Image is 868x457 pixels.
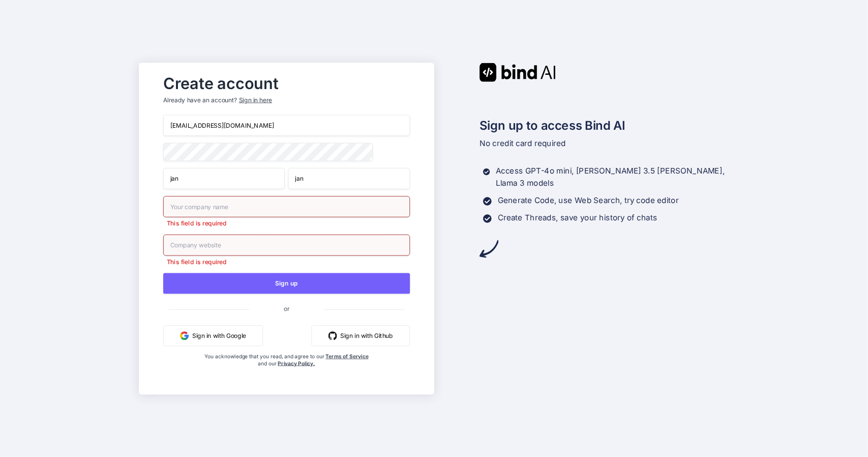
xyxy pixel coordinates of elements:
span: or [249,298,324,319]
input: Your company name [163,196,410,217]
input: Last Name [288,167,410,189]
div: You acknowledge that you read, and agree to our and our [204,353,369,387]
img: arrow [480,239,498,258]
button: Sign in with Google [163,325,263,346]
h2: Create account [163,76,410,90]
p: Access GPT-4o mini, [PERSON_NAME] 3.5 [PERSON_NAME], Llama 3 models [496,165,729,189]
input: Company website [163,234,410,255]
p: Already have an account? [163,96,410,104]
a: Terms of Service [325,353,368,359]
img: Bind AI logo [480,63,556,81]
input: Email [163,115,410,136]
input: First Name [163,167,285,189]
button: Sign up [163,273,410,294]
button: Sign in with Github [311,325,410,346]
img: google [180,331,189,340]
p: This field is required [163,219,410,227]
p: Create Threads, save your history of chats [497,212,657,224]
img: github [328,331,337,340]
p: No credit card required [480,137,729,149]
p: This field is required [163,257,410,266]
h2: Sign up to access Bind AI [480,117,729,135]
p: Generate Code, use Web Search, try code editor [497,194,678,207]
a: Privacy Policy. [278,360,315,366]
div: Sign in here [238,96,272,104]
